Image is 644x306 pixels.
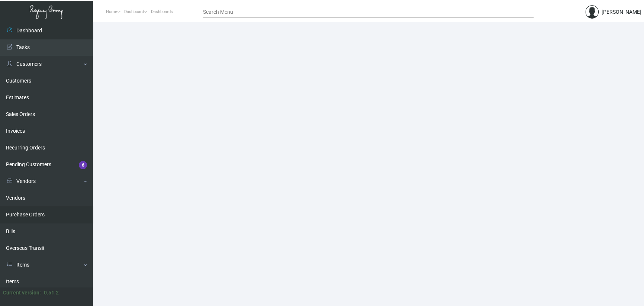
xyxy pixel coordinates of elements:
span: Dashboards [151,9,173,14]
img: admin@bootstrapmaster.com [585,5,599,19]
div: [PERSON_NAME] [602,8,641,16]
span: Home [106,9,117,14]
div: Current version: [3,289,41,297]
div: 0.51.2 [44,289,59,297]
span: Dashboard [124,9,144,14]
